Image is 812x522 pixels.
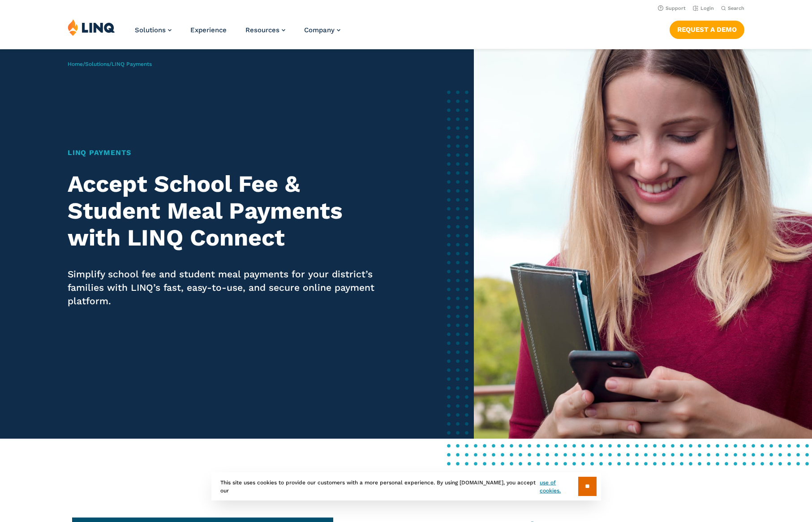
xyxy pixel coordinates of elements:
[658,5,686,11] a: Support
[245,26,285,34] a: Resources
[68,19,115,36] img: LINQ | K‑12 Software
[721,5,744,12] button: Open Search Bar
[135,26,166,34] span: Solutions
[304,26,340,34] a: Company
[68,61,152,67] span: / /
[68,267,387,308] p: Simplify school fee and student meal payments for your district’s families with LINQ’s fast, easy...
[190,26,227,34] a: Experience
[85,61,109,67] a: Solutions
[68,61,83,67] a: Home
[474,49,812,439] img: LINQ Payments
[135,19,340,48] nav: Primary Navigation
[211,472,601,500] div: This site uses cookies to provide our customers with a more personal experience. By using [DOMAIN...
[693,5,714,11] a: Login
[68,171,387,251] h2: Accept School Fee & Student Meal Payments with LINQ Connect
[245,26,279,34] span: Resources
[670,19,744,39] nav: Button Navigation
[112,61,152,67] span: LINQ Payments
[540,479,578,495] a: use of cookies.
[135,26,172,34] a: Solutions
[728,5,744,11] span: Search
[670,21,744,39] a: Request a Demo
[304,26,335,34] span: Company
[68,147,387,158] h1: LINQ Payments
